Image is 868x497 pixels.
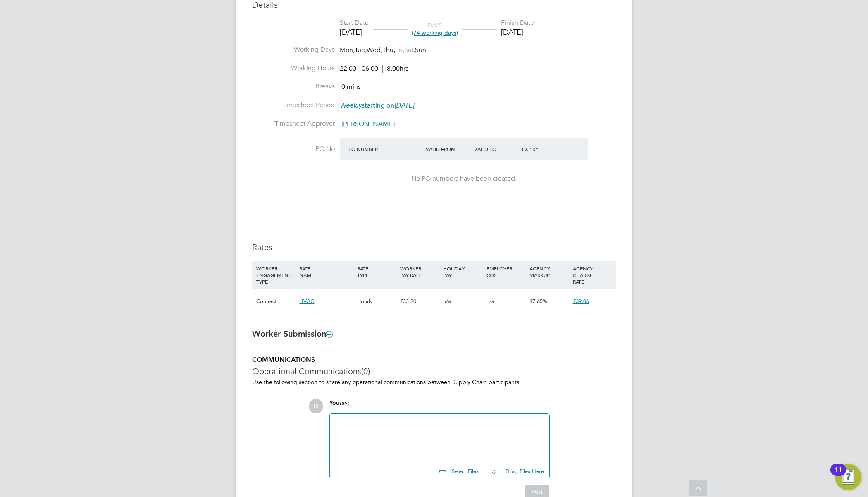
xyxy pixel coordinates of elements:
label: Timesheet Period [252,101,335,110]
div: AGENCY MARKUP [527,261,570,282]
div: PO Number [346,141,424,156]
em: [DATE] [394,101,414,110]
span: Thu, [382,46,395,54]
span: Mon, [340,46,355,54]
div: RATE TYPE [355,261,398,282]
h5: COMMUNICATIONS [252,356,616,364]
div: HOLIDAY PAY [441,261,484,282]
div: WORKER PAY RATE [398,261,441,282]
span: Tue, [355,46,367,54]
label: Working Days [252,45,335,54]
button: Drag Files Here [485,463,544,480]
div: DAYS [408,22,462,36]
span: n/a [486,298,494,305]
label: Working Hours [252,64,335,73]
span: HVAC [299,298,314,305]
div: 11 [835,470,842,480]
div: [DATE] [340,27,369,37]
span: (74 working days) [412,29,458,36]
div: No PO numbers have been created. [348,174,579,183]
div: say: [329,399,550,413]
div: [DATE] [501,27,534,37]
span: [PERSON_NAME] [341,120,395,128]
div: Start Date [340,19,369,27]
p: Use the following section to share any operational communications between Supply Chain participants. [252,378,616,386]
span: 17.65% [529,298,547,305]
span: 8.00hrs [382,65,408,73]
span: Wed, [367,46,382,54]
span: n/a [443,298,451,305]
b: Worker Submission [252,329,332,339]
em: Weekly [340,101,362,110]
div: AGENCY CHARGE RATE [571,261,614,289]
h3: Operational Communications [252,366,616,377]
span: £39.06 [573,298,589,305]
span: Sat, [404,46,415,54]
div: Valid To [472,141,520,156]
div: Valid From [424,141,472,156]
div: Contract [254,289,297,313]
div: RATE NAME [297,261,355,282]
span: 0 mins [341,83,361,91]
div: £33.20 [398,289,441,313]
span: Fri, [395,46,404,54]
span: starting on [340,101,414,110]
span: Sun [415,46,426,54]
div: WORKER ENGAGEMENT TYPE [254,261,297,289]
h3: Rates [252,242,616,253]
span: IR [309,399,323,413]
span: (0) [361,366,370,377]
div: Expiry [520,141,568,156]
div: EMPLOYER COST [484,261,527,282]
span: You [329,399,339,406]
div: Finish Date [501,19,534,27]
label: Timesheet Approver [252,119,335,128]
button: Open Resource Center, 11 new notifications [835,464,861,490]
div: 22:00 - 06:00 [340,65,408,73]
div: Hourly [355,289,398,313]
label: PO No [252,145,335,153]
label: Breaks [252,82,335,91]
